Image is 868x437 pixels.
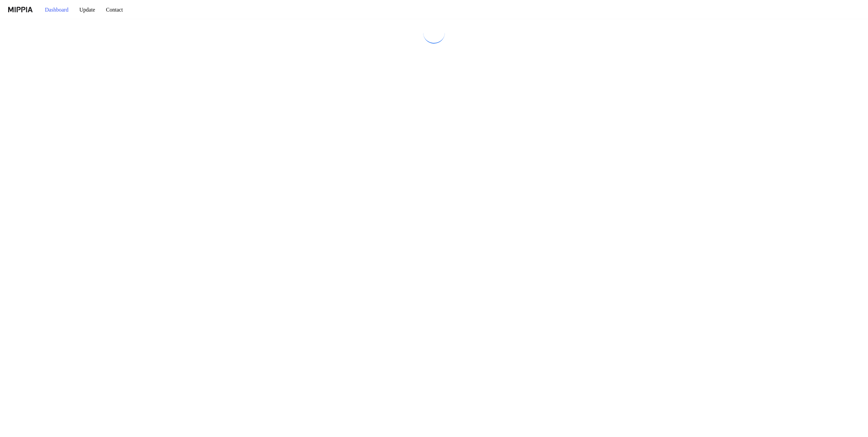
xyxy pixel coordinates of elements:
[8,7,33,12] img: logo
[78,3,107,17] button: Update
[78,0,107,19] a: Update
[39,3,78,17] button: Dashboard
[107,3,138,17] button: Contact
